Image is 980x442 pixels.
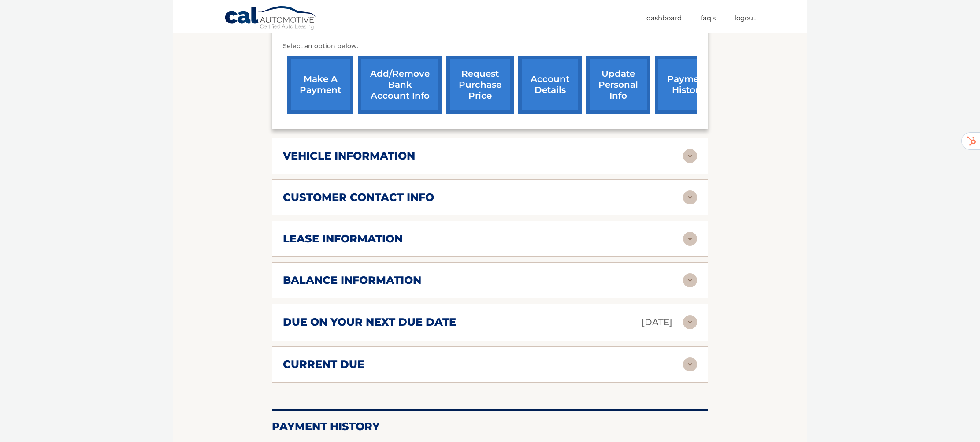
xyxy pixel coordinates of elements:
[283,358,364,371] h2: current due
[287,56,353,114] a: make a payment
[642,315,672,330] p: [DATE]
[283,41,697,52] p: Select an option below:
[283,149,415,163] h2: vehicle information
[701,11,716,25] a: FAQ's
[283,191,434,204] h2: customer contact info
[224,6,317,31] a: Cal Automotive
[283,232,403,245] h2: lease information
[272,420,708,433] h2: Payment History
[683,357,697,371] img: accordion-rest.svg
[446,56,514,114] a: request purchase price
[518,56,582,114] a: account details
[586,56,650,114] a: update personal info
[683,273,697,287] img: accordion-rest.svg
[655,56,721,114] a: payment history
[358,56,442,114] a: Add/Remove bank account info
[683,149,697,163] img: accordion-rest.svg
[735,11,756,25] a: Logout
[683,315,697,329] img: accordion-rest.svg
[646,11,682,25] a: Dashboard
[683,190,697,204] img: accordion-rest.svg
[683,232,697,246] img: accordion-rest.svg
[283,316,456,329] h2: due on your next due date
[283,274,421,287] h2: balance information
